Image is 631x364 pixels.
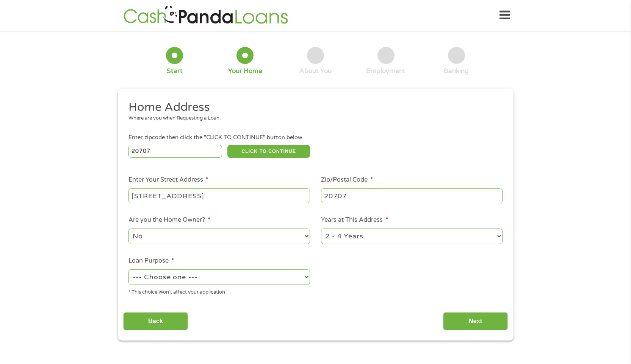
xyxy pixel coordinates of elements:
[167,67,183,75] div: Start
[321,176,373,184] label: Zip/Postal Code
[299,67,332,75] div: About You
[443,312,508,331] input: Next
[444,67,469,75] div: Banking
[128,286,310,296] div: * This choice Won’t affect your application
[121,5,290,26] img: GetLoanNow Logo
[128,100,497,115] h2: Home Address
[227,145,310,158] button: CLICK TO CONTINUE
[128,176,208,184] label: Enter Your Street Address
[228,67,262,75] div: Your Home
[321,216,388,224] label: Years at This Address
[128,134,502,142] div: Enter zipcode then click the "CLICK TO CONTINUE" button below.
[128,257,174,265] label: Loan Purpose
[123,312,188,331] input: Back
[128,115,497,122] div: Where are you when Requesting a Loan.
[128,145,222,158] input: Enter Zipcode (e.g 01510)
[128,188,310,203] input: 1 Main Street
[366,67,406,75] div: Employment
[128,216,210,224] label: Are you the Home Owner?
